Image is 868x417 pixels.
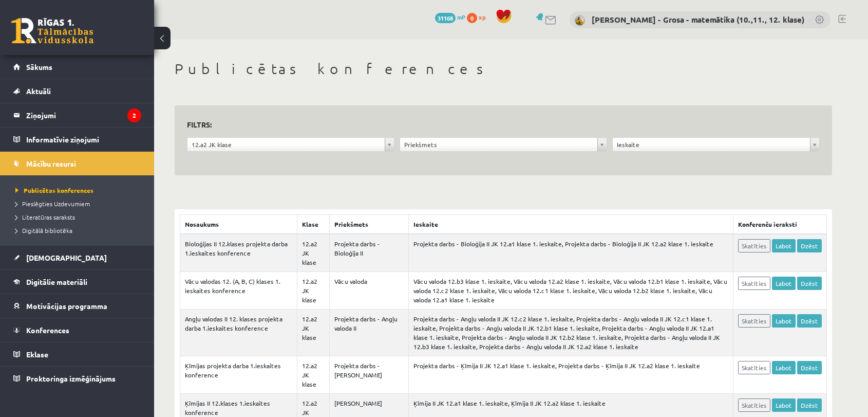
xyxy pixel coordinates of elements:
span: Ieskaite [617,138,806,151]
span: Aktuāli [26,86,51,96]
td: 12.a2 JK klase [297,310,329,356]
a: Priekšmets [400,138,607,151]
span: 12.a2 JK klase [192,138,381,151]
th: Nosaukums [180,215,297,234]
span: Proktoringa izmēģinājums [26,374,116,383]
a: Rīgas 1. Tālmācības vidusskola [11,18,93,44]
a: 0 xp [467,13,490,21]
span: Digitālie materiāli [26,277,87,286]
span: Publicētas konferences [15,186,93,194]
span: Literatūras saraksts [15,213,75,221]
a: Informatīvie ziņojumi [13,128,141,151]
a: Skatīties [738,314,770,328]
th: Konferenču ieraksti [733,215,826,234]
td: Vācu valoda [329,272,408,310]
a: Dzēst [797,398,822,412]
a: 12.a2 JK klase [187,138,394,151]
span: 31168 [435,13,456,23]
i: 2 [127,108,141,122]
td: Angļu valodas II 12. klases projekta darba 1.ieskaites konference [180,310,297,356]
a: Skatīties [738,361,770,374]
a: Eklase [13,342,141,366]
td: Bioloģijas II 12.klases projekta darba 1.ieskaites konference [180,234,297,272]
a: Labot [772,239,796,252]
th: Priekšmets [329,215,408,234]
span: Pieslēgties Uzdevumiem [15,200,90,208]
span: Motivācijas programma [26,301,107,311]
a: Aktuāli [13,79,141,103]
a: Pieslēgties Uzdevumiem [15,199,144,208]
a: Ieskaite [613,138,819,151]
span: 0 [467,13,477,23]
h1: Publicētas konferences [175,60,832,78]
td: 12.a2 JK klase [297,356,329,394]
span: Konferences [26,325,69,335]
td: Projekta darbs - Angļu valoda II [329,310,408,356]
legend: Ziņojumi [26,103,141,127]
span: Digitālā bibliotēka [15,226,72,234]
td: 12.a2 JK klase [297,234,329,272]
span: Mācību resursi [26,159,76,168]
span: Priekšmets [404,138,593,151]
span: Sākums [26,62,52,71]
a: Dzēst [797,277,822,290]
span: Eklase [26,350,48,359]
a: Dzēst [797,361,822,374]
a: Motivācijas programma [13,294,141,318]
th: Ieskaite [408,215,733,234]
a: Digitālie materiāli [13,270,141,294]
td: 12.a2 JK klase [297,272,329,310]
a: Ziņojumi2 [13,103,141,127]
span: xp [479,13,485,21]
a: Skatīties [738,277,770,290]
a: Dzēst [797,239,822,252]
td: Projekta darbs - Angļu valoda II JK 12.c2 klase 1. ieskaite, Projekta darbs - Angļu valoda II JK ... [408,310,733,356]
a: Proktoringa izmēģinājums [13,367,141,390]
td: Projekta darbs - Ķīmija II JK 12.a1 klase 1. ieskaite, Projekta darbs - Ķīmija II JK 12.a2 klase ... [408,356,733,394]
a: Labot [772,361,796,374]
a: Labot [772,277,796,290]
a: Dzēst [797,314,822,328]
a: Publicētas konferences [15,186,144,195]
a: Mācību resursi [13,152,141,175]
a: Konferences [13,318,141,342]
a: Labot [772,314,796,328]
a: Skatīties [738,239,770,252]
td: Vācu valoda 12.b3 klase 1. ieskaite, Vācu valoda 12.a2 klase 1. ieskaite, Vācu valoda 12.b1 klase... [408,272,733,310]
td: Projekta darbs - [PERSON_NAME] [329,356,408,394]
a: [DEMOGRAPHIC_DATA] [13,246,141,269]
a: Labot [772,398,796,412]
span: [DEMOGRAPHIC_DATA] [26,253,107,262]
a: Sākums [13,55,141,79]
img: Laima Tukāne - Grosa - matemātika (10.,11., 12. klase) [575,15,585,26]
legend: Informatīvie ziņojumi [26,128,141,151]
span: mP [457,13,465,21]
a: 31168 mP [435,13,465,21]
a: Literatūras saraksts [15,212,144,222]
a: Digitālā bibliotēka [15,226,144,235]
a: [PERSON_NAME] - Grosa - matemātika (10.,11., 12. klase) [592,14,804,25]
td: Ķīmijas projekta darba 1.ieskaites konference [180,356,297,394]
h3: Filtrs: [187,118,807,132]
td: Projekta darbs - Bioloģija II [329,234,408,272]
td: Projekta darbs - Bioloģija II JK 12.a1 klase 1. ieskaite, Projekta darbs - Bioloģija II JK 12.a2 ... [408,234,733,272]
td: Vācu valodas 12. (A, B, C) klases 1. ieskaites konference [180,272,297,310]
th: Klase [297,215,329,234]
a: Skatīties [738,398,770,412]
